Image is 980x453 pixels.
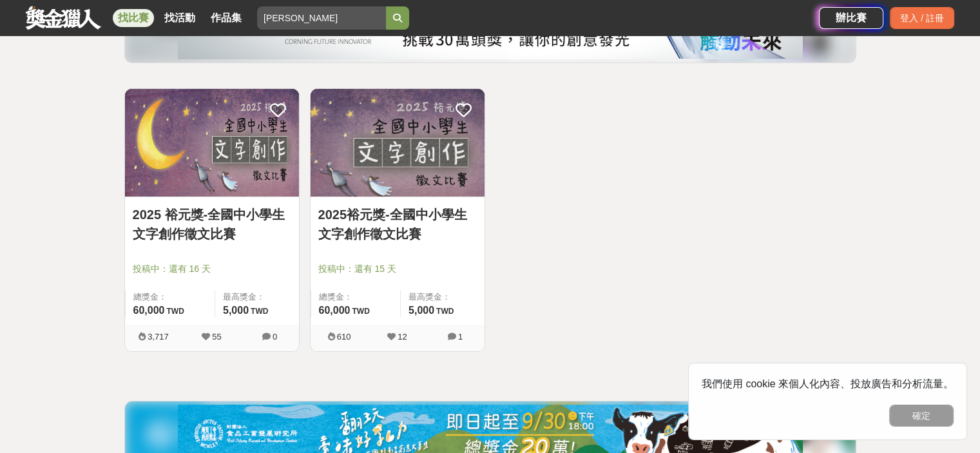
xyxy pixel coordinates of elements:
div: 登入 / 註冊 [890,7,954,29]
span: TWD [436,307,454,316]
button: 確定 [889,405,954,427]
span: 12 [398,332,407,342]
span: 60,000 [133,305,165,316]
span: 我們使用 cookie 來個人化內容、投放廣告和分析流量。 [702,378,954,389]
span: 投稿中：還有 16 天 [133,262,291,276]
span: 60,000 [319,305,351,316]
span: 55 [212,332,221,342]
a: 2025 裕元獎-全國中小學生文字創作徵文比賽 [133,205,291,244]
span: 總獎金： [133,291,207,304]
span: 5,000 [408,305,434,316]
a: 辦比賽 [819,7,883,29]
span: TWD [352,307,369,316]
span: 總獎金： [319,291,392,304]
span: 3,717 [148,332,169,342]
span: 0 [273,332,277,342]
span: TWD [166,307,184,316]
span: 1 [458,332,463,342]
a: 找活動 [159,9,200,27]
input: 全球自行車設計比賽 [257,6,386,30]
span: 投稿中：還有 15 天 [318,262,477,276]
img: Cover Image [125,89,299,197]
a: 找比賽 [113,9,154,27]
span: 最高獎金： [408,291,477,304]
img: Cover Image [311,89,485,197]
a: 2025裕元獎-全國中小學生文字創作徵文比賽 [318,205,477,244]
span: 610 [337,332,351,342]
span: 5,000 [223,305,249,316]
span: 最高獎金： [223,291,291,304]
a: 作品集 [206,9,247,27]
span: TWD [251,307,268,316]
